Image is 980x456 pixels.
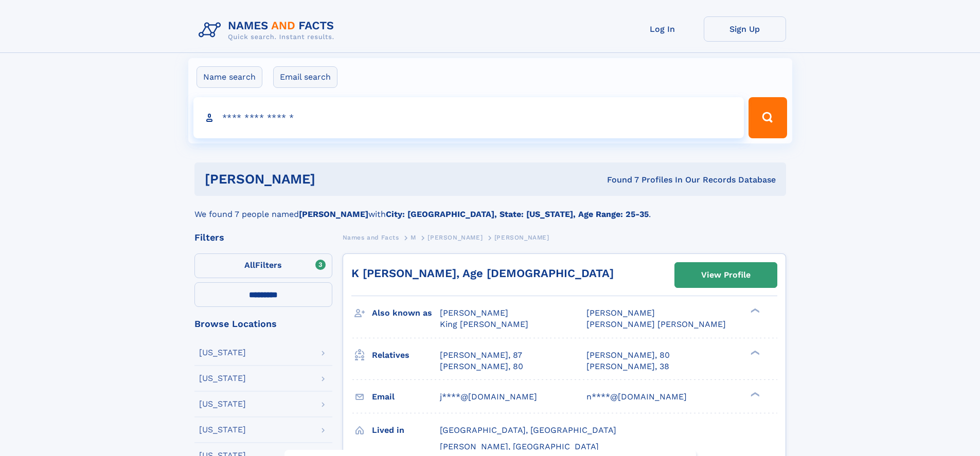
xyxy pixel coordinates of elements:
[372,388,440,406] h3: Email
[494,234,549,241] span: [PERSON_NAME]
[440,308,508,318] span: [PERSON_NAME]
[749,97,787,138] button: Search Button
[440,350,522,361] a: [PERSON_NAME], 87
[586,319,726,329] span: [PERSON_NAME] [PERSON_NAME]
[199,349,246,357] div: [US_STATE]
[440,425,616,435] span: [GEOGRAPHIC_DATA], [GEOGRAPHIC_DATA]
[199,374,246,382] div: [US_STATE]
[427,231,483,244] a: [PERSON_NAME]
[748,391,760,397] div: ❯
[197,66,262,88] label: Name search
[193,97,744,138] input: search input
[199,426,246,434] div: [US_STATE]
[440,361,523,372] a: [PERSON_NAME], 80
[411,234,416,241] span: M
[440,319,528,329] span: King [PERSON_NAME]
[343,231,399,244] a: Names and Facts
[586,308,655,318] span: [PERSON_NAME]
[704,16,786,42] a: Sign Up
[194,196,786,221] div: We found 7 people named with .
[273,66,337,88] label: Email search
[205,173,461,186] h1: [PERSON_NAME]
[586,361,669,372] a: [PERSON_NAME], 38
[461,174,776,186] div: Found 7 Profiles In Our Records Database
[411,231,416,244] a: M
[372,304,440,322] h3: Also known as
[427,234,483,241] span: [PERSON_NAME]
[440,442,599,451] span: [PERSON_NAME], [GEOGRAPHIC_DATA]
[244,260,255,270] span: All
[621,16,704,42] a: Log In
[194,16,343,44] img: Logo Names and Facts
[386,209,649,219] b: City: [GEOGRAPHIC_DATA], State: [US_STATE], Age Range: 25-35
[586,350,670,361] a: [PERSON_NAME], 80
[194,253,332,278] label: Filters
[701,263,751,287] div: View Profile
[675,263,777,287] a: View Profile
[372,346,440,364] h3: Relatives
[199,400,246,408] div: [US_STATE]
[299,209,368,219] b: [PERSON_NAME]
[372,422,440,439] h3: Lived in
[194,233,332,242] div: Filters
[194,319,332,329] div: Browse Locations
[748,307,760,314] div: ❯
[351,267,614,280] a: K [PERSON_NAME], Age [DEMOGRAPHIC_DATA]
[748,349,760,356] div: ❯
